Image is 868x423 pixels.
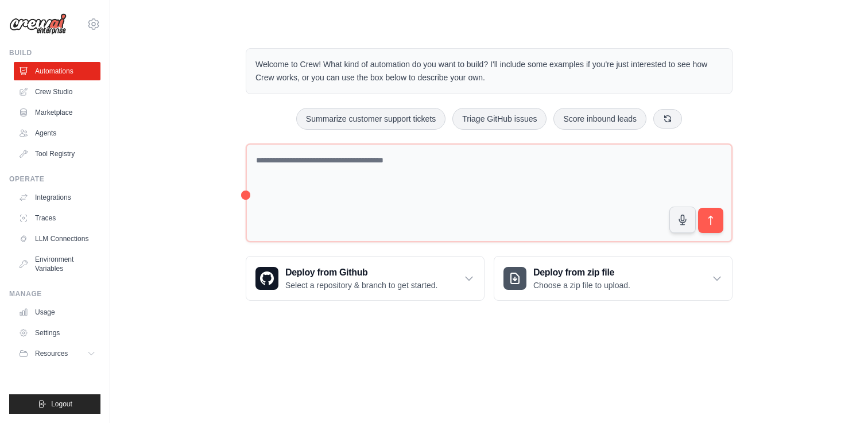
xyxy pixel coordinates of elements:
[9,174,100,184] div: Operate
[14,324,100,342] a: Settings
[296,108,445,130] button: Summarize customer support tickets
[14,230,100,248] a: LLM Connections
[285,266,437,280] h3: Deploy from Github
[14,124,100,142] a: Agents
[9,48,100,57] div: Build
[452,108,547,130] button: Triage GitHub issues
[14,83,100,101] a: Crew Studio
[9,289,100,298] div: Manage
[9,13,67,35] img: Logo
[14,103,100,122] a: Marketplace
[14,303,100,321] a: Usage
[35,349,68,358] span: Resources
[285,280,437,291] p: Select a repository & branch to get started.
[255,58,723,84] p: Welcome to Crew! What kind of automation do you want to build? I'll include some examples if you'...
[9,394,100,414] button: Logout
[14,62,100,80] a: Automations
[553,108,646,130] button: Score inbound leads
[14,250,100,278] a: Environment Variables
[533,266,630,280] h3: Deploy from zip file
[14,145,100,163] a: Tool Registry
[533,280,630,291] p: Choose a zip file to upload.
[14,344,100,363] button: Resources
[51,399,72,409] span: Logout
[14,209,100,227] a: Traces
[14,188,100,207] a: Integrations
